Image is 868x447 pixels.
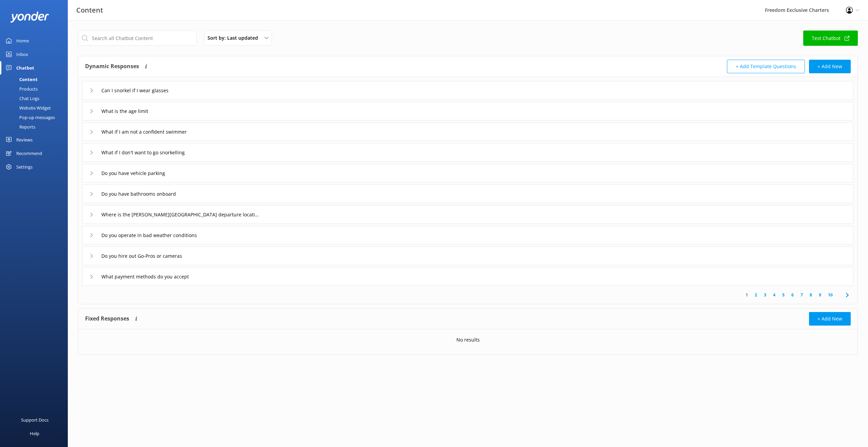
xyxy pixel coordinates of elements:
a: Content [4,75,68,84]
img: yonder-white-logo.png [10,12,49,23]
div: Content [4,75,38,84]
a: 2 [751,292,761,298]
a: 6 [788,292,797,298]
a: Website Widget [4,103,68,113]
a: Test Chatbot [803,31,858,46]
div: Reports [4,122,35,132]
div: Chatbot [16,61,34,75]
span: Sort by: Last updated [208,34,262,42]
a: 7 [797,292,806,298]
a: Reports [4,122,68,132]
input: Search all Chatbot Content [78,31,197,46]
h4: Fixed Responses [85,312,129,326]
div: Help [30,427,39,440]
a: Pop-up messages [4,113,68,122]
button: + Add New [809,60,851,73]
div: Home [16,34,29,47]
h3: Content [76,5,103,16]
p: No results [456,336,480,344]
a: 9 [815,292,825,298]
a: 3 [761,292,770,298]
a: 5 [779,292,788,298]
div: Recommend [16,147,42,160]
div: Inbox [16,47,28,61]
a: 8 [806,292,815,298]
a: Chat Logs [4,94,68,103]
div: Website Widget [4,103,51,113]
div: Support Docs [21,413,48,427]
div: Pop-up messages [4,113,55,122]
h4: Dynamic Responses [85,60,139,73]
div: Products [4,84,38,94]
div: Chat Logs [4,94,39,103]
div: Reviews [16,133,33,147]
a: 10 [825,292,836,298]
a: Products [4,84,68,94]
div: Settings [16,160,33,174]
a: 1 [742,292,751,298]
a: 4 [770,292,779,298]
button: + Add New [809,312,851,326]
button: + Add Template Questions [727,60,805,73]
